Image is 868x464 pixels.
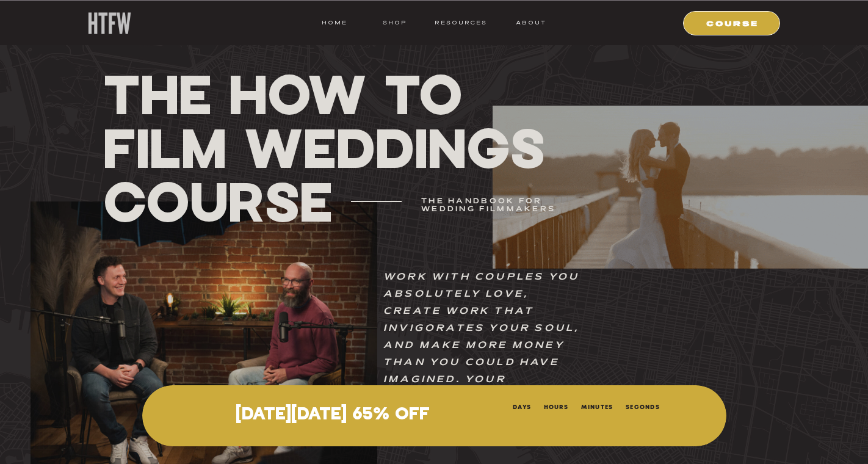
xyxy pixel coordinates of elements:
i: Work with couples you absolutely love, create work that invigorates your soul, and make more mone... [383,273,580,435]
li: Hours [544,401,569,411]
li: Days [513,401,531,411]
h1: THE How To Film Weddings Course [103,67,553,228]
a: HOME [322,17,347,28]
a: resources [430,17,487,28]
a: COURSE [691,17,774,28]
li: Minutes [581,401,613,411]
p: [DATE][DATE] 65% OFF [170,405,494,425]
a: shop [371,17,419,28]
li: Seconds [626,401,660,411]
a: ABOUT [515,17,546,28]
